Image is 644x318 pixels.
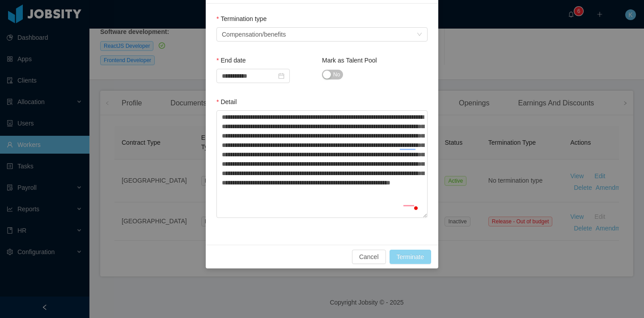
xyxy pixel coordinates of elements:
span: No [333,70,340,79]
button: Terminate [390,250,431,264]
textarea: To enrich screen reader interactions, please activate Accessibility in Grammarly extension settings [216,110,428,218]
label: Mark as Talent Pool [322,57,377,64]
label: End date [216,57,246,64]
label: Termination type [216,15,267,22]
i: icon: down [417,32,422,38]
button: Cancel [352,250,386,264]
span: Compensation/benefits [222,28,286,41]
label: Detail [216,98,237,105]
i: icon: calendar [278,73,284,79]
button: Mark as Talent Pool [322,70,343,79]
